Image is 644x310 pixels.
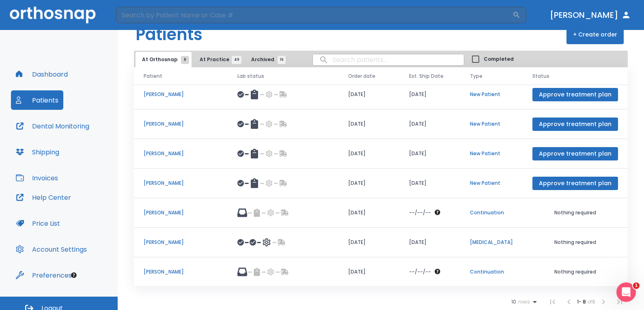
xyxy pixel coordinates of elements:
[587,298,595,305] span: of 8
[470,209,513,216] p: Continuation
[532,73,549,80] span: Status
[11,188,76,207] button: Help Center
[338,257,399,287] td: [DATE]
[409,73,444,80] span: Est. Ship Date
[200,56,237,63] span: At Practice
[144,239,218,246] p: [PERSON_NAME]
[338,139,399,169] td: [DATE]
[11,90,63,110] button: Patients
[11,142,64,162] button: Shipping
[409,209,431,216] p: --/--/--
[11,116,94,136] button: Dental Monitoring
[10,6,96,23] img: Orthosnap
[484,56,514,63] span: Completed
[399,228,460,257] td: [DATE]
[409,268,450,276] div: The date will be available after approving treatment plan
[11,168,63,188] button: Invoices
[136,52,290,67] div: tabs
[470,91,513,98] p: New Patient
[11,64,73,84] button: Dashboard
[144,120,218,128] p: [PERSON_NAME]
[470,120,513,128] p: New Patient
[399,80,460,109] td: [DATE]
[409,268,431,276] p: --/--/--
[11,239,92,259] button: Account Settings
[144,73,162,80] span: Patient
[566,25,624,44] button: + Create order
[338,109,399,139] td: [DATE]
[399,109,460,139] td: [DATE]
[144,150,218,157] p: [PERSON_NAME]
[11,265,77,285] button: Preferences
[470,239,513,246] p: [MEDICAL_DATA]
[399,169,460,198] td: [DATE]
[470,150,513,157] p: New Patient
[532,177,618,190] button: Approve treatment plan
[136,22,202,47] h1: Patients
[511,299,516,305] span: 10
[532,209,618,216] p: Nothing required
[11,214,65,233] button: Price List
[470,268,513,276] p: Continuation
[237,73,264,80] span: Lab status
[399,139,460,169] td: [DATE]
[633,282,640,289] span: 1
[470,180,513,187] p: New Patient
[142,56,185,63] span: At Orthosnap
[116,7,513,23] input: Search by Patient Name or Case #
[616,282,636,302] iframe: Intercom live chat
[532,88,618,101] button: Approve treatment plan
[232,56,241,64] span: 49
[409,209,450,216] div: The date will be available after approving treatment plan
[251,56,282,63] span: Archived
[470,73,482,80] span: Type
[278,56,286,64] span: 16
[70,272,78,279] div: Tooltip anchor
[516,299,530,305] span: rows
[532,147,618,160] button: Approve treatment plan
[144,268,218,276] p: [PERSON_NAME]
[532,239,618,246] p: Nothing required
[144,91,218,98] p: [PERSON_NAME]
[338,80,399,109] td: [DATE]
[181,56,189,64] span: 8
[338,228,399,257] td: [DATE]
[338,198,399,228] td: [DATE]
[532,118,618,131] button: Approve treatment plan
[532,268,618,276] p: Nothing required
[547,8,634,22] button: [PERSON_NAME]
[577,298,587,305] span: 1 - 8
[144,209,218,216] p: [PERSON_NAME]
[144,180,218,187] p: [PERSON_NAME]
[338,169,399,198] td: [DATE]
[348,73,375,80] span: Order date
[313,52,464,68] input: search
